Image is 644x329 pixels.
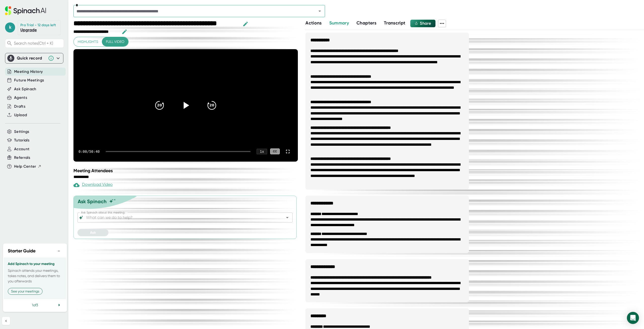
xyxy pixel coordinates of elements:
[14,146,29,152] button: Account
[14,164,36,169] span: Help Center
[90,230,96,235] span: Ask
[627,312,639,324] div: Open Intercom Messenger
[384,20,406,26] button: Transcript
[284,214,291,221] button: Open
[32,303,38,307] span: 1 of 3
[14,164,42,169] button: Help Center
[356,20,376,26] button: Chapters
[14,77,44,83] button: Future Meetings
[77,229,108,236] button: Ask
[56,247,62,255] button: −
[102,37,128,46] button: Full video
[14,129,29,135] button: Settings
[14,86,36,92] button: Ask Spinach
[305,20,321,26] span: Actions
[14,112,27,118] button: Upload
[20,27,37,32] a: Upgrade
[17,56,46,61] div: Quick record
[73,168,299,173] div: Meeting Attendees
[329,20,349,26] button: Summary
[316,8,323,15] button: Open
[8,248,35,254] h2: Starter Guide
[73,182,113,188] div: Paid feature
[85,214,276,221] input: What can we do to help?
[14,95,27,101] button: Agents
[329,20,349,26] span: Summary
[14,137,29,143] button: Tutorials
[410,20,435,27] button: Share
[14,69,43,75] button: Meeting History
[305,20,321,26] button: Actions
[14,41,62,46] span: Search notes (Ctrl + K)
[106,39,124,45] span: Full video
[20,23,56,27] div: Pro Trial - 12 days left
[74,37,102,46] button: Highlights
[78,198,107,204] div: Ask Spinach
[8,268,62,284] p: Spinach attends your meetings, takes notes, and delivers them to you afterwards
[420,21,431,26] span: Share
[5,22,15,33] span: k
[8,288,43,295] button: See your meetings
[14,155,30,161] button: Referrals
[356,20,376,26] span: Chapters
[14,104,25,109] button: Drafts
[8,262,62,266] h3: Add Spinach to your meeting
[384,20,406,26] span: Transcript
[7,53,61,63] div: Quick record
[257,149,267,154] div: 1 x
[78,149,100,154] div: 0:00 / 50:40
[270,148,280,154] div: CC
[2,317,10,325] button: Collapse sidebar
[78,39,98,45] span: Highlights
